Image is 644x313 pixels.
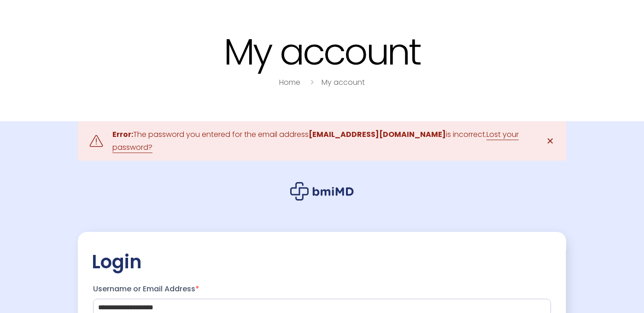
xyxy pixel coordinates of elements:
[279,77,300,88] a: Home
[322,77,365,88] a: My account
[93,282,551,296] label: Username or Email Address
[112,129,133,140] strong: Error:
[32,32,612,71] h1: My account
[112,128,532,154] div: The password you entered for the email address is incorrect.
[307,77,317,88] i: breadcrumbs separator
[92,250,552,273] h2: Login
[546,135,554,148] span: ✕
[309,129,446,140] strong: [EMAIL_ADDRESS][DOMAIN_NAME]
[541,132,559,150] a: ✕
